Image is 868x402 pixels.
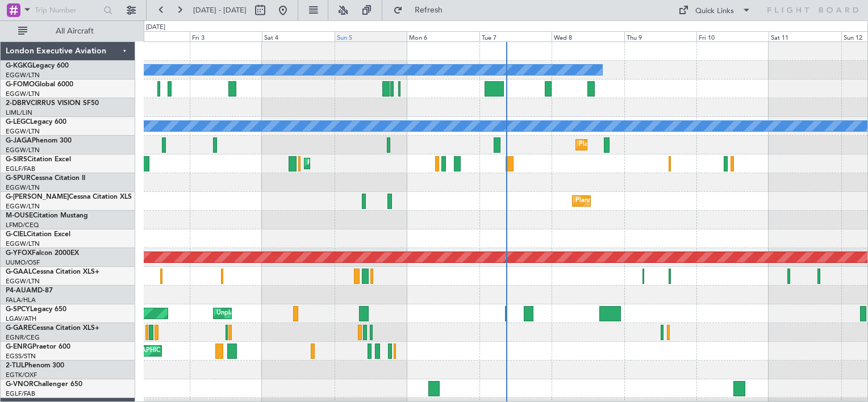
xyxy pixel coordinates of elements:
a: G-GAALCessna Citation XLS+ [6,269,99,275]
a: G-SIRSCitation Excel [6,156,71,163]
div: Thu 2 [117,31,189,41]
a: FALA/HLA [6,296,36,304]
span: G-SPCY [6,306,30,313]
a: G-YFOXFalcon 2000EX [6,250,79,257]
span: [DATE] - [DATE] [193,5,247,15]
div: Unplanned Maint [GEOGRAPHIC_DATA] [216,305,333,322]
a: EGNR/CEG [6,333,40,342]
div: Fri 10 [696,31,769,41]
span: G-CIEL [6,231,27,238]
div: [DATE] [146,23,165,32]
span: 2-DBRV [6,100,31,107]
a: EGTK/OXF [6,371,37,379]
a: G-CIELCitation Excel [6,231,70,238]
a: EGGW/LTN [6,183,40,192]
a: LFMD/CEQ [6,221,39,229]
div: Quick Links [695,6,734,17]
a: G-FOMOGlobal 6000 [6,81,73,88]
div: Mon 6 [407,31,479,41]
a: EGGW/LTN [6,90,40,98]
div: Planned Maint [GEOGRAPHIC_DATA] ([GEOGRAPHIC_DATA]) [575,192,754,210]
a: EGLF/FAB [6,165,35,173]
a: G-SPURCessna Citation II [6,175,85,182]
a: G-GARECessna Citation XLS+ [6,325,99,332]
span: P4-AUA [6,287,31,294]
div: Thu 9 [624,31,696,41]
span: G-YFOX [6,250,32,257]
span: M-OUSE [6,212,33,219]
a: G-JAGAPhenom 300 [6,137,72,144]
a: G-LEGCLegacy 600 [6,119,66,125]
span: G-LEGC [6,119,30,125]
a: LGAV/ATH [6,315,36,323]
a: 2-DBRVCIRRUS VISION SF50 [6,100,99,107]
div: Sun 5 [335,31,407,41]
a: EGGW/LTN [6,146,40,154]
a: LIML/LIN [6,108,32,117]
a: EGLF/FAB [6,390,35,398]
span: G-ENRG [6,344,32,350]
span: G-GARE [6,325,32,332]
div: Sat 4 [262,31,334,41]
div: Tue 7 [479,31,552,41]
a: EGGW/LTN [6,71,40,79]
a: G-[PERSON_NAME]Cessna Citation XLS [6,194,132,200]
a: UUMO/OSF [6,258,40,267]
div: Wed 8 [552,31,624,41]
a: 2-TIJLPhenom 300 [6,362,64,369]
a: EGGW/LTN [6,127,40,136]
button: Quick Links [673,1,757,19]
div: Sat 11 [769,31,841,41]
span: G-KGKG [6,62,32,69]
span: G-JAGA [6,137,32,144]
a: G-VNORChallenger 650 [6,381,82,388]
a: P4-AUAMD-87 [6,287,53,294]
button: Refresh [388,1,456,19]
span: Refresh [405,6,453,14]
a: EGGW/LTN [6,202,40,211]
a: M-OUSECitation Mustang [6,212,88,219]
span: All Aircraft [30,27,120,35]
a: G-ENRGPraetor 600 [6,344,70,350]
div: Planned Maint [GEOGRAPHIC_DATA] ([GEOGRAPHIC_DATA]) [307,155,486,172]
span: 2-TIJL [6,362,24,369]
span: G-VNOR [6,381,34,388]
div: Planned Maint [GEOGRAPHIC_DATA] ([GEOGRAPHIC_DATA]) [579,136,758,153]
span: G-[PERSON_NAME] [6,194,69,200]
span: G-GAAL [6,269,32,275]
span: G-SPUR [6,175,31,182]
span: G-SIRS [6,156,27,163]
a: G-KGKGLegacy 600 [6,62,69,69]
a: EGSS/STN [6,352,36,361]
a: EGGW/LTN [6,240,40,248]
div: Fri 3 [190,31,262,41]
span: G-FOMO [6,81,35,88]
button: All Aircraft [12,22,123,40]
a: G-SPCYLegacy 650 [6,306,66,313]
a: EGGW/LTN [6,277,40,286]
input: Trip Number [35,2,100,19]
